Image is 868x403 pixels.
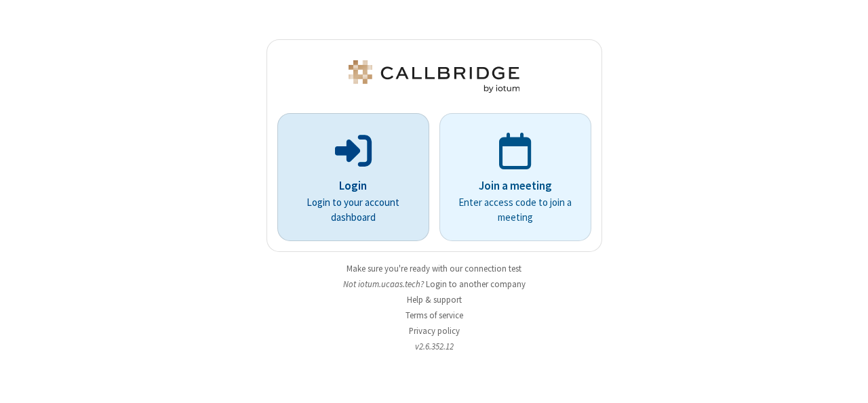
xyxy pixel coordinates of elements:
[296,177,410,195] p: Login
[267,278,602,291] li: Not iotum.​ucaas.​tech?
[458,195,572,226] p: Enter access code to join a meeting
[347,263,521,274] a: Make sure you're ready with our connection test
[409,325,460,337] a: Privacy policy
[296,195,410,226] p: Login to your account dashboard
[406,310,463,321] a: Terms of service
[346,60,522,93] img: iotum.​ucaas.​tech
[458,177,572,195] p: Join a meeting
[407,294,462,305] a: Help & support
[267,340,602,353] li: v2.6.352.12
[277,113,429,241] button: LoginLogin to your account dashboard
[439,113,591,241] a: Join a meetingEnter access code to join a meeting
[426,278,526,291] button: Login to another company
